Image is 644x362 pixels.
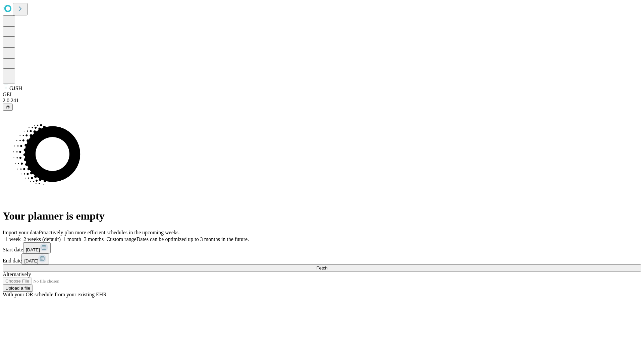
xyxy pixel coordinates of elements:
span: [DATE] [24,258,38,263]
span: Dates can be optimized up to 3 months in the future. [137,236,249,242]
button: Fetch [3,264,641,271]
span: 3 months [84,236,104,242]
span: @ [5,105,10,110]
button: @ [3,104,13,111]
button: [DATE] [23,242,51,253]
button: Upload a file [3,285,33,292]
span: With your OR schedule from your existing EHR [3,292,107,297]
span: 2 weeks (default) [23,236,61,242]
span: Import your data [3,230,39,235]
span: Alternatively [3,271,31,277]
div: Start date [3,242,641,253]
span: [DATE] [26,247,40,252]
div: GEI [3,92,641,98]
span: Fetch [316,265,327,270]
h1: Your planner is empty [3,210,641,222]
div: End date [3,253,641,264]
span: Custom range [106,236,136,242]
span: GJSH [9,85,22,91]
div: 2.0.241 [3,98,641,104]
span: Proactively plan more efficient schedules in the upcoming weeks. [39,230,180,235]
button: [DATE] [21,253,49,264]
span: 1 week [5,236,21,242]
span: 1 month [63,236,81,242]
